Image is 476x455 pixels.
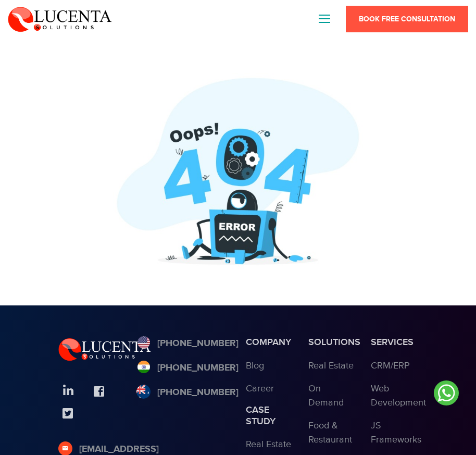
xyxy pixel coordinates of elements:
a: Career [246,383,274,394]
a: [PHONE_NUMBER] [136,361,239,375]
h3: services [371,337,418,348]
a: Book Free Consultation [346,6,468,32]
h3: Solutions [308,337,355,348]
a: Food & Restaurant [308,420,352,445]
a: Real Estate [246,439,291,450]
a: Blog [246,360,264,371]
a: JS Frameworks [371,420,421,445]
a: [PHONE_NUMBER] [136,337,239,351]
a: CRM/ERP [371,360,410,371]
a: On Demand [308,383,344,408]
img: Lucenta Solutions [58,337,151,361]
img: Lucenta Solutions [8,5,112,32]
a: [PHONE_NUMBER] [136,386,239,400]
a: Web Development [371,383,426,408]
span: Book Free Consultation [359,15,455,23]
a: Real Estate [308,360,354,371]
h3: Company [246,337,293,348]
h3: Case study [246,404,293,427]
